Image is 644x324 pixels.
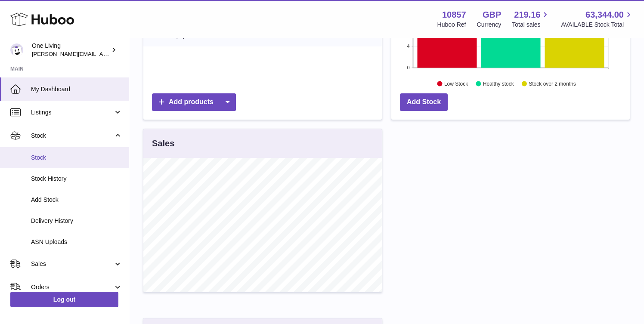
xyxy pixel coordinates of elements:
img: Jessica@oneliving.com [10,43,23,56]
span: Orders [31,283,113,291]
span: 63,344.00 [585,9,624,21]
span: Total sales [512,21,550,29]
h3: Sales [152,138,174,149]
span: Delivery History [31,217,122,225]
text: 4 [407,43,409,49]
a: 219.16 Total sales [512,9,550,29]
a: Log out [10,292,118,307]
div: Huboo Ref [437,21,466,29]
span: Stock [31,132,113,140]
span: My Dashboard [31,85,122,93]
text: Healthy stock [483,80,514,86]
span: Stock History [31,175,122,183]
text: 0 [407,65,409,70]
div: Currency [477,21,502,29]
strong: GBP [483,9,501,21]
span: [PERSON_NAME][EMAIL_ADDRESS][DOMAIN_NAME] [32,50,173,57]
span: Sales [31,260,113,268]
span: Listings [31,108,113,117]
span: Add Stock [31,196,122,204]
span: Stock [31,154,122,162]
text: Low Stock [444,80,468,86]
span: AVAILABLE Stock Total [561,21,634,29]
span: 219.16 [514,9,540,21]
text: Stock over 2 months [529,80,576,86]
strong: 10857 [442,9,466,21]
a: Add products [152,93,236,111]
a: 63,344.00 AVAILABLE Stock Total [561,9,634,29]
span: ASN Uploads [31,238,122,246]
div: One Living [32,42,109,58]
a: Add Stock [400,93,448,111]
